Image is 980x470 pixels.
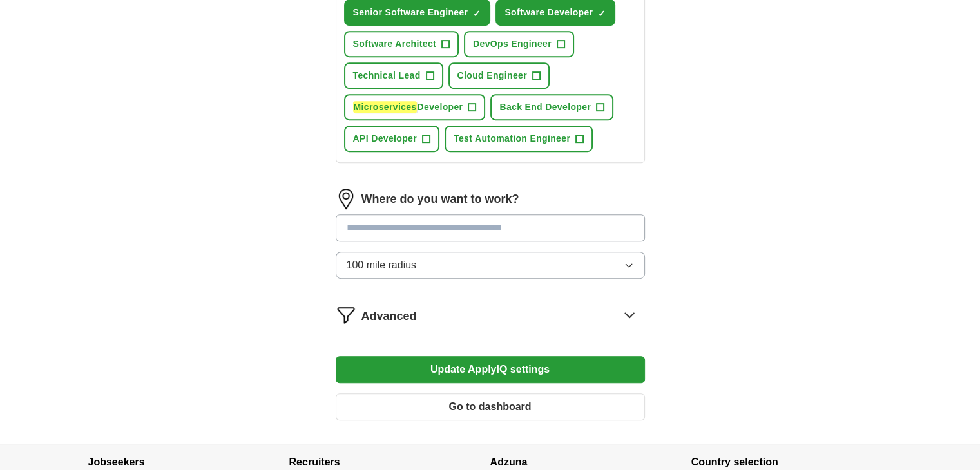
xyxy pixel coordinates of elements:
span: Test Automation Engineer [454,132,570,146]
span: Back End Developer [499,100,591,114]
span: Software Developer [504,6,593,19]
span: Developer [353,100,463,114]
button: API Developer [344,126,439,152]
button: Update ApplyIQ settings [336,356,645,383]
span: DevOps Engineer [473,37,552,51]
span: API Developer [353,132,417,146]
button: DevOps Engineer [464,31,574,57]
button: Software Architect [344,31,459,57]
span: Cloud Engineer [457,69,527,82]
span: Software Architect [353,37,436,51]
span: ✓ [473,8,481,19]
span: Senior Software Engineer [353,6,468,19]
span: Advanced [361,308,417,325]
label: Where do you want to work? [361,191,519,208]
button: Test Automation Engineer [445,126,593,152]
em: Microservices [353,101,418,113]
span: ✓ [598,8,606,19]
button: Back End Developer [490,94,613,120]
button: 100 mile radius [336,252,645,279]
img: location.png [336,189,356,209]
img: filter [336,305,356,325]
button: MicroservicesDeveloper [344,94,486,120]
button: Cloud Engineer [448,62,550,89]
button: Go to dashboard [336,393,645,420]
span: 100 mile radius [347,258,417,273]
span: Technical Lead [353,69,421,82]
button: Technical Lead [344,62,443,89]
